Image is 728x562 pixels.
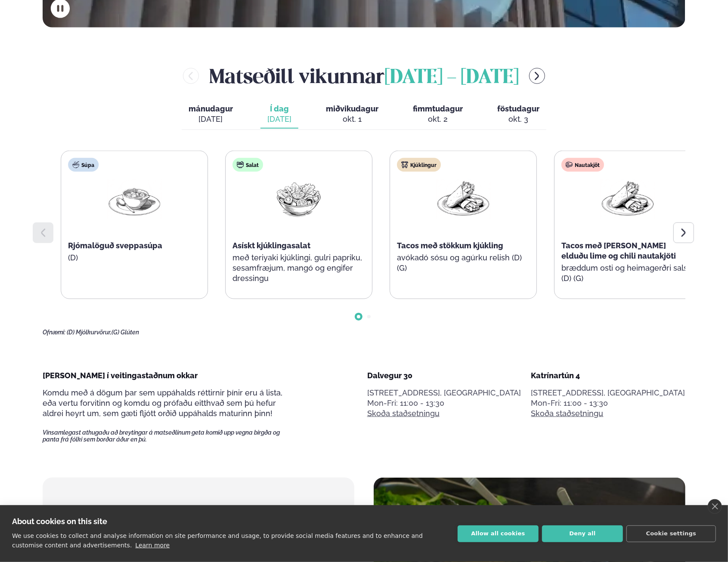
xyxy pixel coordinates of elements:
p: [STREET_ADDRESS], [GEOGRAPHIC_DATA] [367,388,521,398]
span: Komdu með á dögum þar sem uppáhalds réttirnir þínir eru á lista, eða vertu forvitinn og komdu og ... [43,388,282,418]
span: (D) Mjólkurvörur, [67,329,112,336]
img: Wraps.png [600,179,655,219]
img: soup.svg [72,161,79,168]
h2: Matseðill vikunnar [209,62,519,90]
span: Go to slide 2 [367,315,371,318]
span: mánudagur [189,104,233,113]
span: Rjómalöguð sveppasúpa [68,241,162,250]
button: Í dag [DATE] [260,100,298,129]
div: Salat [232,158,263,172]
span: Ofnæmi: [43,329,65,336]
div: Katrínartún 4 [531,371,685,381]
a: close [708,499,722,514]
p: (D) [68,253,201,263]
span: föstudagur [497,104,539,113]
span: fimmtudagur [413,104,463,113]
button: föstudagur okt. 3 [490,100,546,129]
button: menu-btn-left [183,68,199,84]
span: Tacos með stökkum kjúkling [397,241,503,250]
span: [DATE] - [DATE] [384,68,519,87]
button: Allow all cookies [458,525,539,542]
div: Mon-Fri: 11:00 - 13:30 [531,398,685,408]
button: fimmtudagur okt. 2 [406,100,470,129]
button: miðvikudagur okt. 1 [319,100,385,129]
a: Skoða staðsetningu [531,408,604,419]
div: Kjúklingur [397,158,441,172]
span: [PERSON_NAME] í veitingastaðnum okkar [43,371,198,380]
img: chicken.svg [401,161,408,168]
img: Soup.png [107,179,162,219]
p: avókadó sósu og agúrku relish (D) (G) [397,253,530,273]
span: miðvikudagur [326,104,378,113]
strong: About cookies on this site [12,517,107,526]
span: Vinsamlegast athugaðu að breytingar á matseðlinum geta komið upp vegna birgða og panta frá fólki ... [43,429,295,443]
div: [DATE] [189,114,233,124]
div: Súpa [68,158,99,172]
p: [STREET_ADDRESS], [GEOGRAPHIC_DATA] [531,388,685,398]
a: Learn more [135,542,170,549]
span: Go to slide 1 [357,315,360,318]
button: mánudagur [DATE] [182,100,240,129]
p: bræddum osti og heimagerðri salsa (D) (G) [561,263,694,284]
p: með teriyaki kjúklingi, gulri papriku, sesamfræjum, mangó og engifer dressingu [232,253,365,284]
div: [DATE] [267,114,291,124]
div: okt. 2 [413,114,463,124]
button: menu-btn-right [529,68,545,84]
img: beef.svg [566,161,573,168]
button: Cookie settings [626,525,716,542]
img: salad.svg [237,161,244,168]
div: Nautakjöt [561,158,604,172]
img: Salad.png [271,179,326,219]
span: Tacos með [PERSON_NAME] elduðu lime og chili nautakjöti [561,241,676,260]
span: Asískt kjúklingasalat [232,241,310,250]
div: okt. 3 [497,114,539,124]
div: Dalvegur 30 [367,371,521,381]
a: Skoða staðsetningu [367,408,440,419]
div: Mon-Fri: 11:00 - 13:30 [367,398,521,408]
span: (G) Glúten [112,329,139,336]
img: Wraps.png [436,179,491,219]
button: Deny all [542,525,623,542]
div: okt. 1 [326,114,378,124]
p: We use cookies to collect and analyse information on site performance and usage, to provide socia... [12,532,423,549]
span: Í dag [267,104,291,114]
